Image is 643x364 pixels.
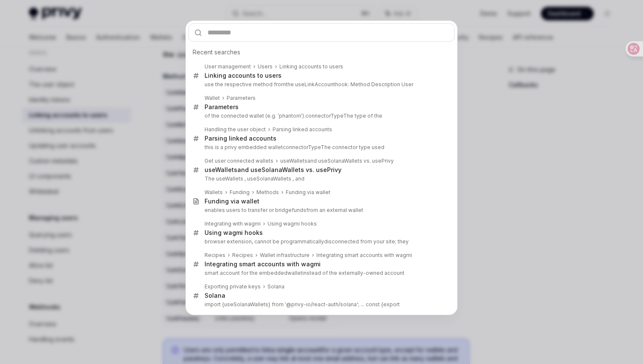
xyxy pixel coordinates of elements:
[283,144,321,150] b: connectorType
[205,175,437,182] p: The useWallets , useSolanaWallets , and
[205,103,239,111] div: Parameters
[205,292,225,299] div: Solana
[286,189,330,196] div: Funding via wallet
[205,283,261,290] div: Exporting private keys
[287,270,302,276] b: wallet
[205,238,437,245] p: browser extension, cannot be programmatically ed from your site; they
[280,158,394,164] div: and useSolanaWallets vs. usePrivy
[205,144,437,151] p: this is a privy embedded wallet The connector type used
[205,63,251,70] div: User management
[205,220,261,227] div: Integrating with wagmi
[256,189,279,196] div: Methods
[286,81,335,87] b: the useLinkAccount
[273,126,332,133] div: Parsing linked accounts
[205,301,437,308] p: import { } from '@privy-io/react-auth/solana'; ... const {export
[324,238,352,245] b: disconnect
[205,270,437,277] p: smart account for the embedded instead of the externally-owned account
[292,207,306,213] b: funds
[305,113,343,119] b: connectorType
[205,166,341,174] div: and useSolanaWallets vs. usePrivy
[205,72,282,79] div: Linking accounts to users
[205,166,237,173] b: useWallets
[205,95,220,102] div: Wallet
[316,252,412,259] div: Integrating smart accounts with wagmi
[205,135,276,142] div: Parsing linked accounts
[267,220,317,227] div: Using wagmi hooks
[258,63,273,70] div: Users
[227,95,256,102] div: Parameters
[267,283,285,290] div: Solana
[205,207,437,214] p: enables users to transfer or bridge from an external wallet
[230,189,250,196] div: Funding
[205,260,321,268] div: Integrating smart accounts with wagmi
[260,252,310,259] div: Wallet infrastructure
[205,229,263,237] div: Using wagmi hooks
[280,158,307,164] b: useWallets
[205,126,266,133] div: Handling the user object
[205,81,437,88] p: use the respective method from hook: Method Description User
[205,252,225,259] div: Recipes
[205,113,437,119] p: of the connected wallet (e.g. 'phantom'). The type of the
[224,301,268,308] b: useSolanaWallets
[205,198,259,205] div: Funding via wallet
[205,158,273,164] div: Get user connected wallets
[279,63,343,70] div: Linking accounts to users
[205,189,223,196] div: Wallets
[193,48,240,56] span: Recent searches
[232,252,253,259] div: Recipes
